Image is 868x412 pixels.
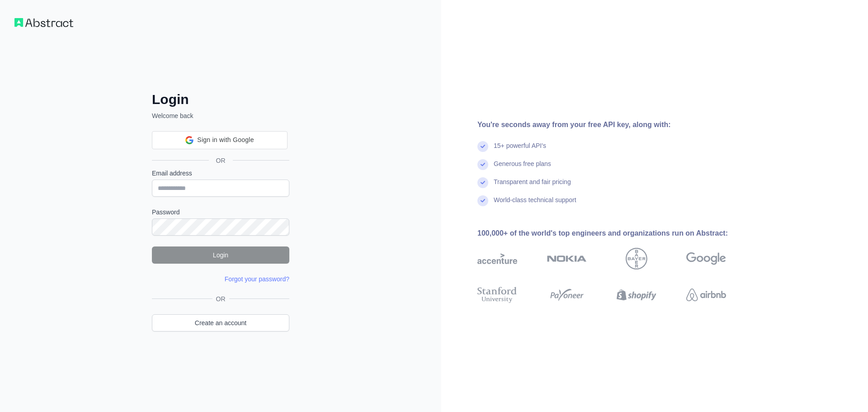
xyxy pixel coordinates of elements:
div: You're seconds away from your free API key, along with: [477,119,755,130]
div: 100,000+ of the world's top engineers and organizations run on Abstract: [477,228,755,239]
h2: Login [152,91,289,108]
div: Sign in with Google [152,131,288,149]
div: Generous free plans [494,159,551,177]
div: Transparent and fair pricing [494,177,571,195]
img: Workflow [14,18,73,27]
img: payoneer [547,285,587,305]
img: shopify [617,285,656,305]
button: Login [152,246,289,264]
img: google [686,248,726,270]
label: Password [152,208,289,217]
img: bayer [626,248,647,270]
img: check mark [477,159,488,170]
p: Welcome back [152,111,289,120]
div: 15+ powerful API's [494,141,546,159]
a: Create an account [152,314,289,331]
div: World-class technical support [494,195,576,213]
label: Email address [152,169,289,178]
img: check mark [477,141,488,152]
span: OR [212,294,229,303]
img: accenture [477,248,517,270]
span: Sign in with Google [197,135,254,145]
a: Forgot your password? [225,275,289,283]
img: check mark [477,195,488,206]
img: check mark [477,177,488,188]
img: nokia [547,248,587,270]
span: OR [209,156,233,165]
img: stanford university [477,285,517,305]
img: airbnb [686,285,726,305]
